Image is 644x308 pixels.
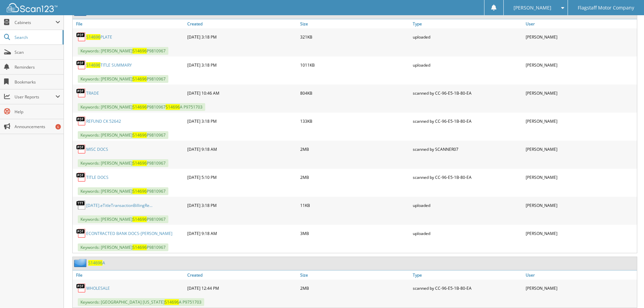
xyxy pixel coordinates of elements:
[186,198,299,212] div: [DATE] 3:18 PM
[76,283,86,293] img: PDF.png
[86,174,109,180] a: TITLE DOCS
[524,142,637,156] div: [PERSON_NAME]
[186,30,299,44] div: [DATE] 3:18 PM
[299,86,411,100] div: 804KB
[86,203,152,208] a: [DATE].eTitleTransactionBillingRe...
[86,62,100,68] span: S14696
[88,260,105,266] a: S14696A
[133,76,147,82] span: S14696
[76,116,86,126] img: PDF.png
[15,79,60,85] span: Bookmarks
[610,276,644,308] iframe: Chat Widget
[78,103,205,111] span: Keywords: [PERSON_NAME] P9810967 A P9751703
[78,47,168,55] span: Keywords: [PERSON_NAME] P9810967
[299,270,411,280] a: Size
[86,90,99,96] a: TRADE
[514,6,551,10] span: [PERSON_NAME]
[15,64,60,70] span: Reminders
[133,188,147,194] span: S14696
[186,142,299,156] div: [DATE] 9:18 AM
[86,34,112,40] a: S14696PLATE
[78,243,168,251] span: Keywords: [PERSON_NAME] P9810967
[411,19,524,28] a: Type
[299,19,411,28] a: Size
[133,244,147,250] span: S14696
[78,131,168,139] span: Keywords: [PERSON_NAME] P9810967
[411,86,524,100] div: scanned by CC-96-E5-1B-80-EA
[86,62,132,68] a: S14696TITLE SUMMARY
[133,48,147,54] span: S14696
[524,58,637,72] div: [PERSON_NAME]
[76,144,86,154] img: PDF.png
[299,142,411,156] div: 2MB
[186,114,299,128] div: [DATE] 3:18 PM
[411,270,524,280] a: Type
[15,94,55,100] span: User Reports
[299,198,411,212] div: 11KB
[411,227,524,240] div: uploaded
[15,20,55,25] span: Cabinets
[578,6,634,10] span: Flagstaff Motor Company
[74,259,88,267] img: folder2.png
[76,200,86,210] img: generic.png
[411,114,524,128] div: scanned by CC-96-E5-1B-80-EA
[73,270,186,280] a: File
[524,114,637,128] div: [PERSON_NAME]
[55,124,61,129] div: 6
[524,227,637,240] div: [PERSON_NAME]
[76,32,86,42] img: PDF.png
[299,170,411,184] div: 2MB
[76,88,86,98] img: PDF.png
[524,270,637,280] a: User
[186,58,299,72] div: [DATE] 3:18 PM
[86,34,100,40] span: S14696
[524,30,637,44] div: [PERSON_NAME]
[15,49,60,55] span: Scan
[299,281,411,295] div: 2MB
[76,60,86,70] img: PDF.png
[186,19,299,28] a: Created
[166,104,180,110] span: S14696
[186,86,299,100] div: [DATE] 10:46 AM
[133,160,147,166] span: S14696
[411,58,524,72] div: uploaded
[86,285,110,291] a: WHOLESALE
[86,118,121,124] a: REFUND CK 52642
[411,281,524,295] div: scanned by CC-96-E5-1B-80-EA
[299,58,411,72] div: 1011KB
[133,132,147,138] span: S14696
[524,281,637,295] div: [PERSON_NAME]
[86,231,172,236] a: ECONTRACTED BANK DOCS-[PERSON_NAME]
[411,198,524,212] div: uploaded
[78,187,168,195] span: Keywords: [PERSON_NAME] P9810967
[15,124,60,129] span: Announcements
[186,281,299,295] div: [DATE] 12:44 PM
[78,298,204,306] span: Keywords: [GEOGRAPHIC_DATA] [US_STATE] A P9751703
[524,198,637,212] div: [PERSON_NAME]
[73,19,186,28] a: File
[76,228,86,238] img: PDF.png
[78,159,168,167] span: Keywords: [PERSON_NAME] P9810967
[411,142,524,156] div: scanned by SCANNER07
[86,146,108,152] a: MISC DOCS
[15,34,59,40] span: Search
[133,104,147,110] span: S14696
[299,114,411,128] div: 133KB
[299,30,411,44] div: 321KB
[165,299,179,305] span: S14696
[78,215,168,223] span: Keywords: [PERSON_NAME] P9810967
[524,170,637,184] div: [PERSON_NAME]
[88,260,102,266] span: S14696
[15,109,60,115] span: Help
[133,216,147,222] span: S14696
[7,3,57,12] img: scan123-logo-white.svg
[524,19,637,28] a: User
[186,270,299,280] a: Created
[299,227,411,240] div: 3MB
[76,172,86,182] img: PDF.png
[411,30,524,44] div: uploaded
[411,170,524,184] div: scanned by CC-96-E5-1B-80-EA
[186,227,299,240] div: [DATE] 9:18 AM
[78,75,168,83] span: Keywords: [PERSON_NAME] P9810967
